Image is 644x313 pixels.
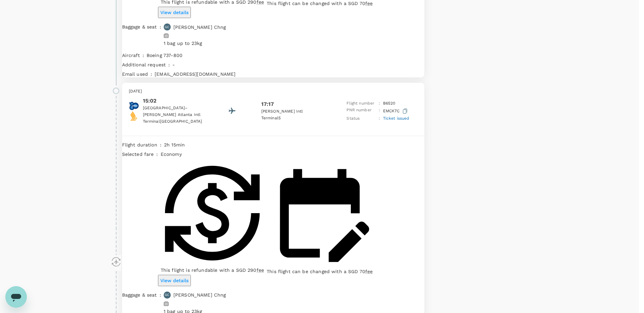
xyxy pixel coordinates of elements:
[161,151,182,158] p: economy
[157,139,161,148] div: :
[346,115,376,122] p: Status
[129,101,139,111] img: jetBlue
[173,24,226,30] p: [PERSON_NAME] Chng
[143,105,203,118] p: [GEOGRAPHIC_DATA]–[PERSON_NAME] Atlanta Intl
[379,107,380,115] p: :
[365,269,373,274] span: fee
[122,292,157,298] span: Baggage & seat
[346,107,376,115] p: PNR number
[122,62,166,67] span: Additional request
[383,116,410,121] span: Ticket issued
[143,118,203,125] p: Terminal [GEOGRAPHIC_DATA]
[122,53,140,58] span: Aircraft
[160,9,189,16] p: View details
[173,292,226,298] p: [PERSON_NAME] Chng
[383,100,395,107] p: B6 520
[143,97,203,105] p: 15:02
[261,115,322,122] p: Terminal 5
[155,71,424,77] p: [EMAIL_ADDRESS][DOMAIN_NAME]
[365,1,373,6] span: fee
[346,100,376,107] p: Flight number
[379,115,380,122] p: :
[164,33,169,38] img: baggage-icon
[165,25,169,29] p: GC
[122,151,154,157] span: Selected fare
[164,141,424,148] p: 2h 15min
[379,100,380,107] p: :
[383,107,409,115] p: EMCK7C
[122,71,148,77] span: Email used
[261,100,274,108] p: 17:17
[164,40,226,47] p: 1 bag up to 23kg
[160,277,189,284] p: View details
[129,88,418,95] p: [DATE]
[122,24,157,29] span: Baggage & seat
[165,293,169,297] p: GC
[129,111,139,121] img: Singapore Airlines
[154,148,158,289] div: :
[140,49,144,59] div: :
[148,68,152,77] div: :
[166,59,170,68] div: :
[267,268,373,275] p: This flight can be changed with a SGD 70
[161,267,264,273] p: This flight is refundable with a SGD 290
[122,142,157,147] span: Flight duration
[170,59,424,68] div: -
[164,301,169,306] img: baggage-icon
[157,21,161,49] div: :
[257,267,264,273] span: fee
[5,286,27,308] iframe: Button to launch messaging window
[144,49,424,59] div: Boeing 737-800
[261,108,322,115] p: [PERSON_NAME] Intl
